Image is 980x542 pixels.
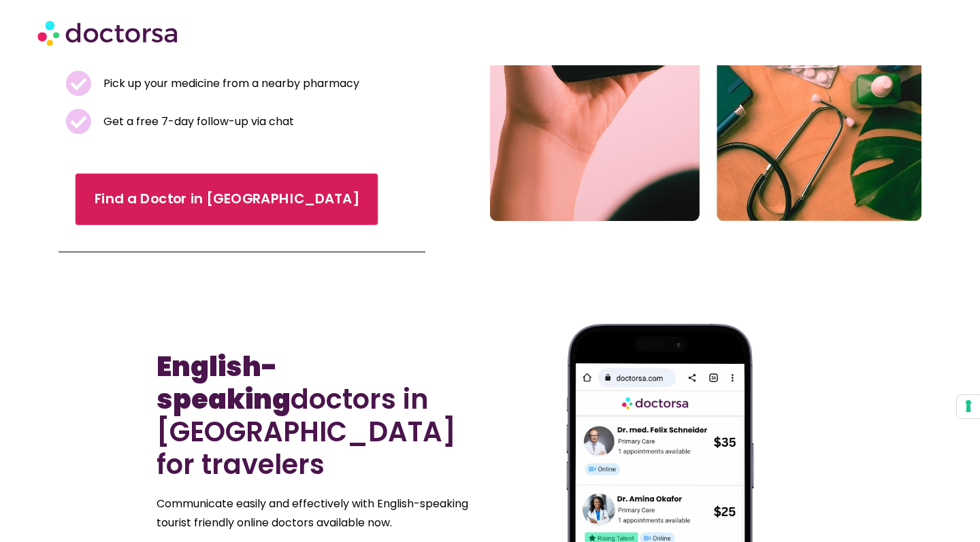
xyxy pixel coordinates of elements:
[157,350,483,481] h2: doctors in [GEOGRAPHIC_DATA] for travelers
[157,348,291,418] b: English-speaking
[957,395,980,418] button: Your consent preferences for tracking technologies
[157,494,483,532] p: Communicate easily and effectively with English-speaking tourist friendly online doctors availabl...
[76,173,378,225] a: Find a Doctor in [GEOGRAPHIC_DATA]
[100,74,359,93] span: Pick up your medicine from a nearby pharmacy
[95,189,359,209] span: Find a Doctor in [GEOGRAPHIC_DATA]
[100,112,294,131] span: Get a free 7-day follow-up via chat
